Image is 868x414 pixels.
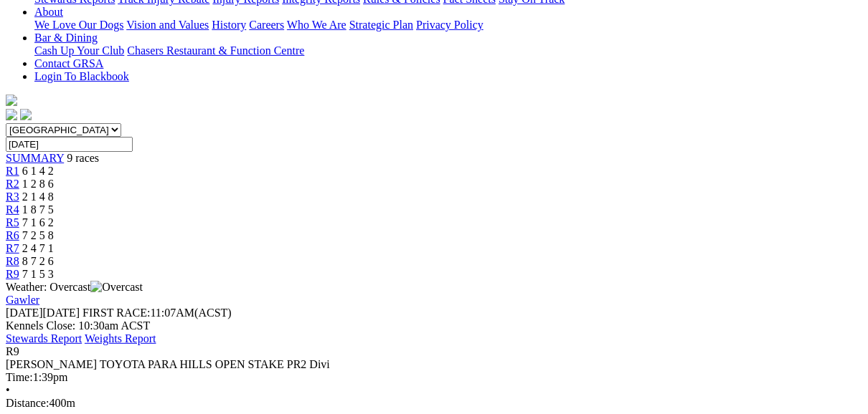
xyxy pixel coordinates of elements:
[34,32,98,44] a: Bar & Dining
[6,371,862,384] div: 1:39pm
[6,384,10,396] span: •
[22,242,54,254] span: 2 4 7 1
[82,307,232,319] span: 11:07AM(ACST)
[6,229,19,241] a: R6
[6,152,64,164] a: SUMMARY
[22,255,54,267] span: 8 7 2 6
[416,19,483,31] a: Privacy Policy
[22,216,54,228] span: 7 1 6 2
[34,57,103,69] a: Contact GRSA
[6,216,19,228] a: R5
[20,109,32,120] img: twitter.svg
[6,332,82,345] a: Stewards Report
[6,242,19,254] a: R7
[126,19,209,31] a: Vision and Values
[6,358,862,371] div: [PERSON_NAME] TOYOTA PARA HILLS OPEN STAKE PR2 Divi
[34,6,63,18] a: About
[6,345,19,357] span: R9
[212,19,246,31] a: History
[34,44,124,57] a: Cash Up Your Club
[34,70,129,82] a: Login To Blackbook
[85,332,156,345] a: Weights Report
[34,19,862,32] div: About
[90,281,143,294] img: Overcast
[6,268,19,280] a: R9
[34,44,862,57] div: Bar & Dining
[6,294,39,306] a: Gawler
[22,165,54,177] span: 6 1 4 2
[6,397,49,409] span: Distance:
[22,203,54,216] span: 1 8 7 5
[6,371,33,383] span: Time:
[6,191,19,203] a: R3
[22,229,54,241] span: 7 2 5 8
[287,19,346,31] a: Who We Are
[6,281,143,293] span: Weather: Overcast
[249,19,284,31] a: Careers
[6,255,19,267] a: R8
[6,95,17,106] img: logo-grsa-white.png
[82,307,150,319] span: FIRST RACE:
[6,397,862,410] div: 400m
[127,44,304,57] a: Chasers Restaurant & Function Centre
[6,178,19,190] a: R2
[6,307,80,319] span: [DATE]
[6,307,43,319] span: [DATE]
[6,137,133,152] input: Select date
[22,191,54,203] span: 2 1 4 8
[22,178,54,190] span: 1 2 8 6
[34,19,123,31] a: We Love Our Dogs
[349,19,413,31] a: Strategic Plan
[6,165,19,177] a: R1
[6,109,17,120] img: facebook.svg
[6,319,862,332] div: Kennels Close: 10:30am ACST
[67,152,99,164] span: 9 races
[22,268,54,280] span: 7 1 5 3
[6,203,19,216] a: R4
